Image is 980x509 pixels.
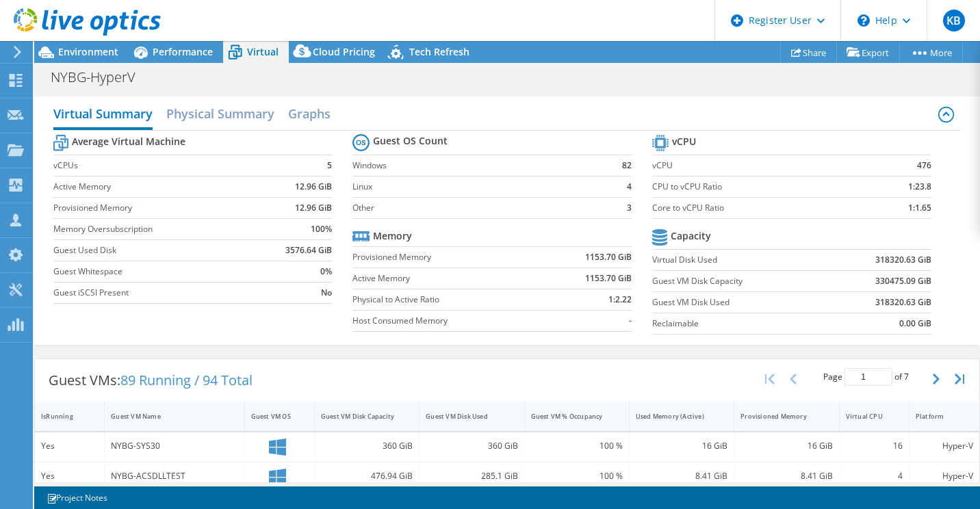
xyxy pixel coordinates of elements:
b: 1153.70 GiB [585,272,632,285]
div: Yes [41,439,98,454]
b: 12.96 GiB [295,180,332,194]
label: Active Memory [352,272,544,285]
b: 4 [627,180,632,194]
b: 82 [622,159,632,172]
b: Guest OS Count [373,134,448,148]
label: Reclaimable [652,317,829,330]
label: Host Consumed Memory [352,314,544,328]
span: Cloud Pricing [313,45,375,58]
b: 3 [627,201,632,215]
label: Physical to Active Ratio [352,293,544,306]
label: Active Memory [53,180,260,194]
div: NYBG-ACSDLLTEST [111,469,237,484]
div: Guest VM Disk Used [426,412,501,421]
div: IsRunning [41,412,81,421]
b: - [629,314,632,328]
div: 285.1 GiB [426,469,517,484]
div: 360 GiB [426,439,517,454]
label: Windows [352,159,606,172]
b: 1:1.65 [908,201,931,215]
label: Guest VM Disk Capacity [652,274,829,288]
b: 318320.63 GiB [875,296,931,309]
div: 100 % [531,439,623,454]
div: Platform [916,412,957,421]
span: Virtual [247,45,279,58]
div: 8.41 GiB [740,469,832,484]
a: Share [780,42,837,63]
label: Core to vCPU Ratio [652,201,868,215]
div: 476.94 GiB [321,469,413,484]
div: Provisioned Memory [740,412,816,421]
label: Guest Used Disk [53,244,260,257]
b: No [321,286,332,300]
div: 16 [846,439,903,454]
label: Guest VM Disk Used [652,296,829,309]
div: Hyper-V [916,469,973,484]
b: Memory [373,229,412,243]
b: 5 [327,159,332,172]
div: Guest VMs: [35,359,266,402]
span: 7 [904,371,909,382]
b: Average Virtual Machine [72,135,185,148]
b: 3576.64 GiB [285,244,332,257]
div: 360 GiB [321,439,413,454]
b: 318320.63 GiB [875,253,931,267]
h2: Physical Summary [166,100,274,127]
div: Guest VM % Occupancy [531,412,606,421]
div: Guest VM Name [111,412,221,421]
label: Provisioned Memory [53,201,260,215]
b: 1:2.22 [608,293,632,306]
span: Performance [153,45,213,58]
b: 1153.70 GiB [585,250,632,264]
div: 16 GiB [636,439,727,454]
div: 100 % [531,469,623,484]
div: 16 GiB [740,439,832,454]
b: 100% [311,222,332,236]
b: 0.00 GiB [899,317,931,330]
span: Environment [58,45,118,58]
span: Page of [823,368,909,386]
label: vCPU [652,159,868,172]
b: 0% [320,265,332,278]
span: Tech Refresh [409,45,469,58]
b: 12.96 GiB [295,201,332,215]
label: CPU to vCPU Ratio [652,180,868,194]
b: 1:23.8 [908,180,931,194]
div: Virtual CPU [846,412,886,421]
label: Provisioned Memory [352,250,544,264]
label: Linux [352,180,606,194]
label: Guest iSCSI Present [53,286,260,300]
h1: NYBG-HyperV [44,70,157,85]
label: vCPUs [53,159,260,172]
label: Memory Oversubscription [53,222,260,236]
div: NYBG-SYS30 [111,439,237,454]
label: Virtual Disk Used [652,253,829,267]
label: Other [352,201,606,215]
b: 476 [917,159,931,172]
svg: \n [857,14,870,27]
a: More [899,42,963,63]
div: 4 [846,469,903,484]
a: Project Notes [37,489,117,506]
b: 330475.09 GiB [875,274,931,288]
h2: Graphs [288,100,331,127]
span: KB [943,10,965,31]
h2: Virtual Summary [53,100,153,130]
div: Guest VM Disk Capacity [321,412,396,421]
div: Yes [41,469,98,484]
input: jump to page [844,368,892,386]
div: 8.41 GiB [636,469,727,484]
b: vCPU [672,135,696,148]
label: Guest Whitespace [53,265,260,278]
div: Guest VM OS [251,412,292,421]
span: 89 Running / 94 Total [120,371,253,389]
div: Hyper-V [916,439,973,454]
b: Capacity [671,229,711,243]
div: Used Memory (Active) [636,412,711,421]
a: Export [836,42,900,63]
